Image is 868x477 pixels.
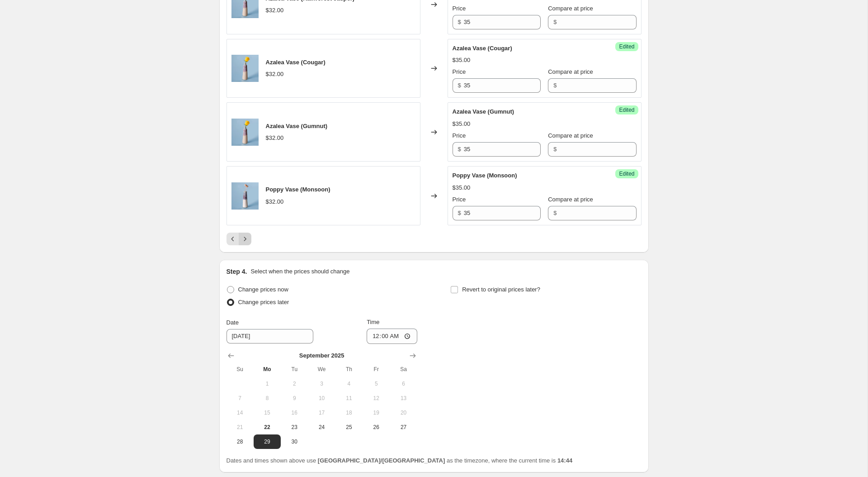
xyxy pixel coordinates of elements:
button: Monday September 8 2025 [254,391,281,405]
span: $ [553,146,557,153]
span: 25 [339,424,359,431]
span: Date [226,319,239,326]
span: Revert to original prices later? [462,286,540,293]
button: Saturday September 27 2025 [390,420,417,434]
span: 4 [339,380,359,387]
span: 22 [257,424,277,431]
button: Show next month, October 2025 [406,349,419,362]
button: Wednesday September 3 2025 [308,377,335,391]
button: Tuesday September 9 2025 [281,391,308,405]
span: 29 [257,438,277,445]
div: $35.00 [453,56,471,65]
span: 30 [284,438,304,445]
span: Change prices later [238,299,289,305]
span: Price [453,68,466,75]
button: Friday September 19 2025 [363,405,390,420]
button: Thursday September 4 2025 [335,377,363,391]
button: Sunday September 14 2025 [226,405,254,420]
span: 19 [366,409,386,416]
button: Sunday September 21 2025 [226,420,254,434]
input: 12:00 [367,329,417,344]
span: 5 [366,380,386,387]
th: Friday [363,362,390,377]
button: Monday September 29 2025 [254,434,281,449]
th: Sunday [226,362,254,377]
span: 18 [339,409,359,416]
span: Mo [257,366,277,373]
span: 12 [366,395,386,402]
span: Change prices now [238,286,288,293]
span: Edited [619,170,634,177]
button: Show previous month, August 2025 [225,349,237,362]
div: $32.00 [266,197,284,206]
span: Azalea Vase (Cougar) [453,45,512,52]
button: Saturday September 20 2025 [390,405,417,420]
button: Tuesday September 30 2025 [281,434,308,449]
span: Compare at price [548,68,593,75]
th: Monday [254,362,281,377]
button: Today Monday September 22 2025 [254,420,281,434]
button: Sunday September 7 2025 [226,391,254,405]
th: Thursday [335,362,363,377]
button: Thursday September 18 2025 [335,405,363,420]
th: Tuesday [281,362,308,377]
span: 23 [284,424,304,431]
button: Tuesday September 23 2025 [281,420,308,434]
span: Dates and times shown above use as the timezone, where the current time is [226,457,573,464]
div: $32.00 [266,6,284,15]
img: Pottery-For-The-Planet-Poppy-Vase-26_80x.jpg [231,182,259,210]
span: Compare at price [548,132,593,139]
span: 8 [257,395,277,402]
span: Sa [393,366,413,373]
span: Su [230,366,250,373]
span: Poppy Vase (Monsoon) [266,186,330,193]
nav: Pagination [226,233,251,245]
th: Saturday [390,362,417,377]
span: We [311,366,331,373]
span: 15 [257,409,277,416]
button: Thursday September 11 2025 [335,391,363,405]
div: $35.00 [453,119,471,129]
span: 27 [393,424,413,431]
span: Fr [366,366,386,373]
button: Sunday September 28 2025 [226,434,254,449]
span: 14 [230,409,250,416]
span: Azalea Vase (Gumnut) [266,123,328,129]
span: 20 [393,409,413,416]
button: Wednesday September 17 2025 [308,405,335,420]
button: Monday September 15 2025 [254,405,281,420]
span: 7 [230,395,250,402]
span: $ [458,82,461,89]
div: $32.00 [266,134,284,143]
span: Price [453,196,466,203]
th: Wednesday [308,362,335,377]
span: 13 [393,395,413,402]
span: Compare at price [548,5,593,12]
button: Monday September 1 2025 [254,377,281,391]
h2: Step 4. [226,267,247,276]
span: 28 [230,438,250,445]
button: Wednesday September 10 2025 [308,391,335,405]
span: 24 [311,424,331,431]
span: Price [453,5,466,12]
span: 16 [284,409,304,416]
span: $ [553,210,557,216]
button: Tuesday September 16 2025 [281,405,308,420]
span: Price [453,132,466,139]
div: $32.00 [266,70,284,79]
p: Select when the prices should change [250,267,349,276]
span: $ [458,146,461,153]
button: Saturday September 13 2025 [390,391,417,405]
span: 9 [284,395,304,402]
span: $ [553,19,557,25]
span: Edited [619,106,634,114]
span: Poppy Vase (Monsoon) [453,172,517,179]
span: 1 [257,380,277,387]
b: 14:44 [557,457,572,464]
span: Tu [284,366,304,373]
button: Thursday September 25 2025 [335,420,363,434]
span: Azalea Vase (Gumnut) [453,108,514,115]
span: Edited [619,43,634,50]
button: Previous [226,233,239,245]
input: 9/22/2025 [226,329,313,343]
